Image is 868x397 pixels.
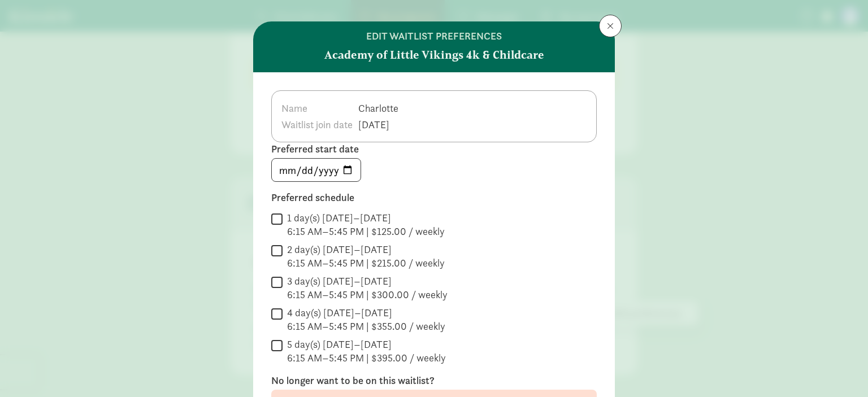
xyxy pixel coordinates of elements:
[287,225,445,238] div: 6:15 AM–5:45 PM | $125.00 / weekly
[287,243,445,256] div: 2 day(s) [DATE]–[DATE]
[287,256,445,270] div: 6:15 AM–5:45 PM | $215.00 / weekly
[287,351,446,365] div: 6:15 AM–5:45 PM | $395.00 / weekly
[287,274,448,288] div: 3 day(s) [DATE]–[DATE]
[281,116,358,133] th: Waitlist join date
[287,320,445,333] div: 6:15 AM–5:45 PM | $355.00 / weekly
[287,306,445,320] div: 4 day(s) [DATE]–[DATE]
[271,142,597,156] label: Preferred start date
[287,288,448,302] div: 6:15 AM–5:45 PM | $300.00 / weekly
[287,338,446,351] div: 5 day(s) [DATE]–[DATE]
[366,30,502,42] h6: edit waitlist preferences
[271,374,597,387] label: No longer want to be on this waitlist?
[281,100,358,116] th: Name
[358,116,399,133] td: [DATE]
[358,100,399,116] td: Charlotte
[271,191,597,204] label: Preferred schedule
[324,46,544,63] strong: Academy of Little Vikings 4k & Childcare
[287,211,445,225] div: 1 day(s) [DATE]–[DATE]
